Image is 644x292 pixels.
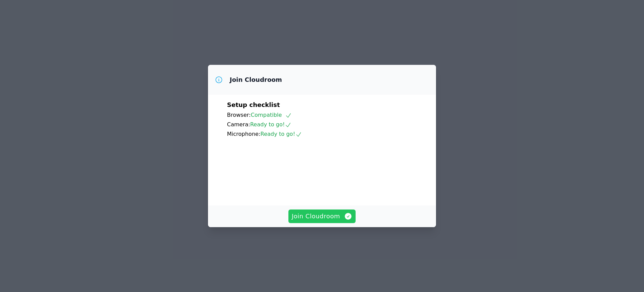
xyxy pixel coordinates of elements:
button: Join Cloudroom [288,209,356,223]
span: Join Cloudroom [292,212,353,221]
span: Setup checklist [227,101,280,108]
span: Browser: [227,112,251,118]
span: Microphone: [227,131,261,137]
span: Compatible [251,112,292,118]
span: Camera: [227,121,250,128]
h3: Join Cloudroom [230,76,282,84]
span: Ready to go! [261,131,302,137]
span: Ready to go! [250,121,291,128]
